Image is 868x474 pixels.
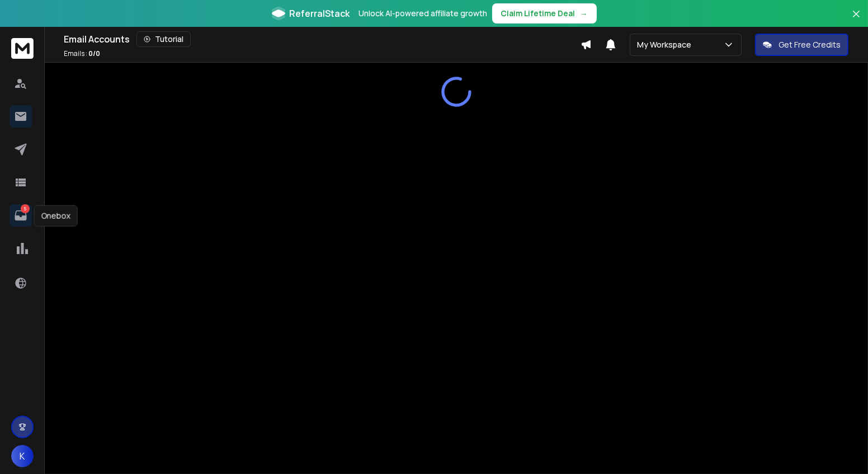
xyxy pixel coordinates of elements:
[779,39,841,50] p: Get Free Credits
[849,7,864,34] button: Close banner
[637,39,696,50] p: My Workspace
[11,445,34,467] button: K
[492,3,597,24] button: Claim Lifetime Deal→
[64,49,100,58] p: Emails :
[34,205,78,227] div: Onebox
[136,31,191,47] button: Tutorial
[64,31,581,47] div: Email Accounts
[88,49,100,58] span: 0 / 0
[755,34,848,56] button: Get Free Credits
[359,8,488,19] p: Unlock AI-powered affiliate growth
[290,7,350,20] span: ReferralStack
[21,204,30,213] p: 5
[580,8,588,19] span: →
[10,204,32,227] a: 5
